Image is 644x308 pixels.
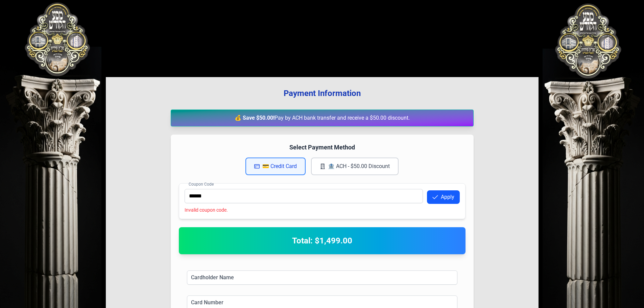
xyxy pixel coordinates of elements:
button: 💳 Credit Card [245,158,306,175]
strong: 💰 Save $50.00! [235,115,275,121]
button: Apply [427,190,460,204]
div: Invalid coupon code. [185,207,460,213]
h3: Payment Information [117,88,528,99]
h2: Total: $1,499.00 [187,235,457,246]
div: Pay by ACH bank transfer and receive a $50.00 discount. [171,110,474,126]
h4: Select Payment Method [179,143,466,152]
button: 🏦 ACH - $50.00 Discount [311,158,399,175]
